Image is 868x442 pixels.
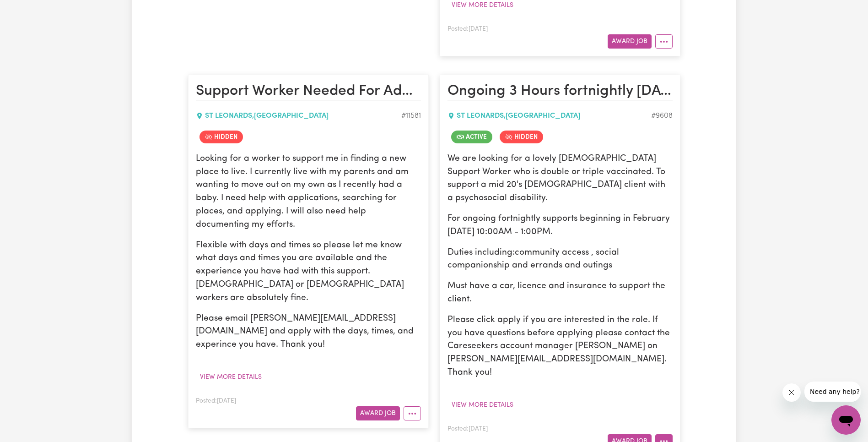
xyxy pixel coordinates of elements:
button: More options [404,406,421,420]
div: ST LEONARDS , [GEOGRAPHIC_DATA] [447,110,651,121]
span: Posted: [DATE] [447,426,488,432]
p: Looking for a worker to support me in finding a new place to live. I currently live with my paren... [196,153,421,232]
button: More options [655,34,673,49]
span: Job is hidden [500,131,543,143]
iframe: Button to launch messaging window [831,405,861,435]
button: View more details [447,398,518,412]
span: Job is hidden [199,131,243,143]
p: For ongoing fortnightly supports beginning in February [DATE] 10:00AM - 1:00PM. [447,213,673,239]
div: Job ID #11581 [401,110,421,121]
button: Award Job [608,34,652,49]
h2: Ongoing 3 Hours fortnightly Wednesday support for a client in St Leonards [447,82,673,101]
span: Posted: [DATE] [447,26,488,32]
p: We are looking for a lovely [DEMOGRAPHIC_DATA] Support Worker who is double or triple vaccinated.... [447,153,673,205]
h2: Support Worker Needed For Admin Support - St Leonards, NSW [196,82,421,101]
span: Job is active [451,131,492,143]
iframe: Message from company [804,382,861,402]
p: Duties including:community access , social companionship and errands and outings [447,246,673,273]
button: Award Job [356,406,400,420]
button: View more details [196,370,266,384]
p: Please click apply if you are interested in the role. If you have questions before applying pleas... [447,314,673,380]
iframe: Close message [782,383,801,402]
p: Please email [PERSON_NAME][EMAIL_ADDRESS][DOMAIN_NAME] and apply with the days, times, and experi... [196,312,421,352]
div: Job ID #9608 [651,110,673,121]
p: Must have a car, licence and insurance to support the client. [447,280,673,306]
p: Flexible with days and times so please let me know what days and times you are available and the ... [196,239,421,305]
span: Posted: [DATE] [196,398,236,404]
div: ST LEONARDS , [GEOGRAPHIC_DATA] [196,110,401,121]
